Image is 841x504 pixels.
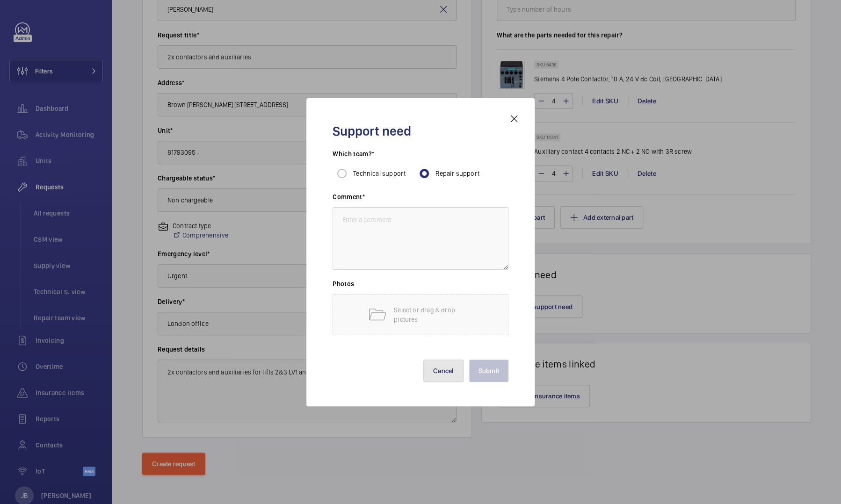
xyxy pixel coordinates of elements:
[423,360,464,382] button: Cancel
[353,170,406,177] span: Technical support
[394,305,473,324] p: Select or drag & drop pictures
[333,279,508,294] h3: Photos
[333,192,508,207] h3: Comment*
[333,149,508,164] h3: Which team?*
[333,122,508,140] h2: Support need
[435,170,479,177] span: Repair support
[469,360,509,382] button: Submit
